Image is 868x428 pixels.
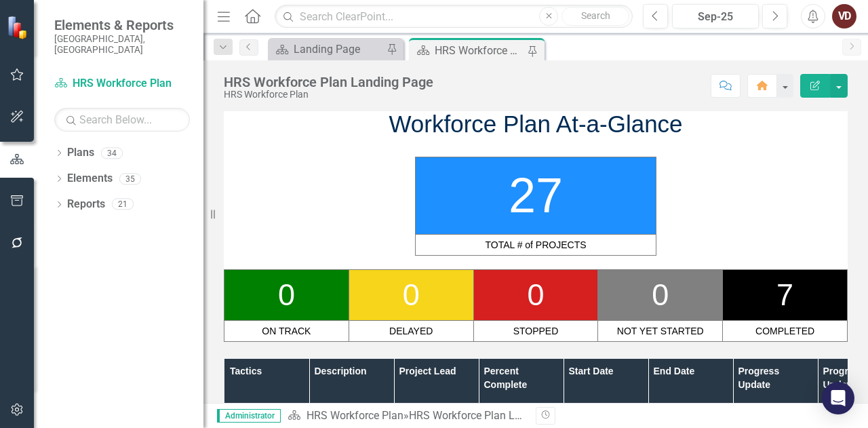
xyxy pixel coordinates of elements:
span: Search [581,10,610,21]
span: 27 [509,168,563,222]
div: Open Intercom Messenger [822,382,854,414]
span: Administrator [217,409,281,423]
a: Landing Page [271,41,383,58]
div: 21 [112,199,134,210]
div: HRS Workforce Plan [224,90,433,100]
div: 34 [101,147,123,159]
div: HRS Workforce Plan Landing Page [224,75,433,90]
span: Workforce Plan At-a-Glance [389,111,682,137]
div: Landing Page [294,41,383,58]
small: [GEOGRAPHIC_DATA], [GEOGRAPHIC_DATA] [54,33,190,56]
td: STOPPED [473,321,598,342]
span: 0 [527,277,544,312]
a: Elements [67,171,113,187]
div: » [288,408,526,424]
span: 0 [652,277,669,312]
div: Sep-25 [677,9,754,25]
a: HRS Workforce Plan [54,76,190,92]
span: ON TRACK [262,326,311,336]
div: 35 [119,173,141,184]
button: Sep-25 [672,4,759,28]
div: HRS Workforce Plan Landing Page [409,409,575,422]
img: ClearPoint Strategy [7,16,31,39]
span: 7 [776,277,793,312]
span: DELAYED [389,326,433,336]
button: VD [832,4,856,28]
span: COMPLETED [755,326,814,336]
span: NOT YET STARTED [617,326,704,336]
button: Search [561,7,629,26]
input: Search ClearPoint... [275,5,633,28]
a: HRS Workforce Plan [307,409,403,422]
input: Search Below... [54,108,190,132]
a: Plans [67,145,94,161]
span: Elements & Reports [54,17,190,33]
div: HRS Workforce Plan Landing Page [435,42,524,59]
span: TOTAL # of PROJECTS [485,239,586,250]
span: 0 [278,277,295,312]
a: Reports [67,197,105,212]
span: 0 [403,277,420,312]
